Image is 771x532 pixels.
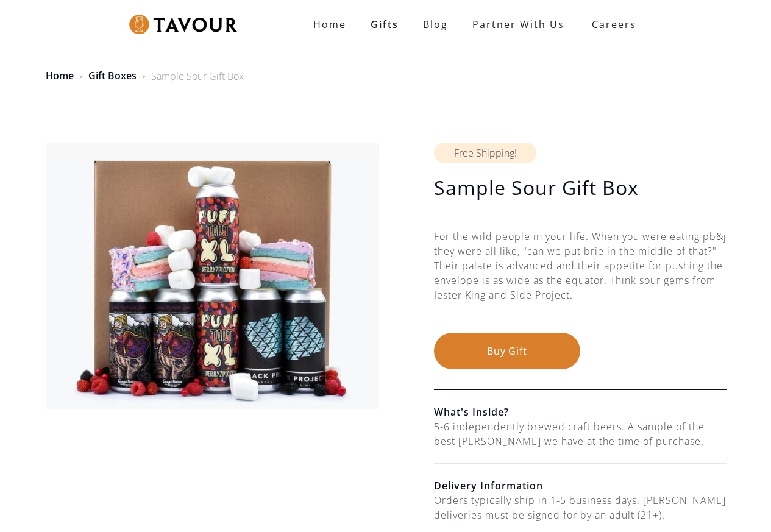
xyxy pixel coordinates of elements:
h1: Sample Sour Gift Box [434,176,727,200]
strong: Careers [592,12,636,37]
div: Free Shipping! [434,143,536,163]
a: Gifts [358,12,411,37]
button: Buy Gift [434,333,580,369]
a: Careers [577,7,645,41]
a: Home [301,12,358,37]
h6: What's Inside? [434,405,727,419]
div: For the wild people in your life. When you were eating pb&j they were all like, "can we put brie ... [434,229,727,333]
a: Blog [411,12,460,37]
a: Home [46,69,74,82]
a: Gift Boxes [88,69,137,82]
a: partner with us [460,12,577,37]
h6: Delivery Information [434,478,727,493]
div: Sample Sour Gift Box [151,69,244,83]
div: 5-6 independently brewed craft beers. A sample of the best [PERSON_NAME] we have at the time of p... [434,419,727,449]
strong: Home [313,18,346,31]
div: Orders typically ship in 1-5 business days. [PERSON_NAME] deliveries must be signed for by an adu... [434,493,727,522]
